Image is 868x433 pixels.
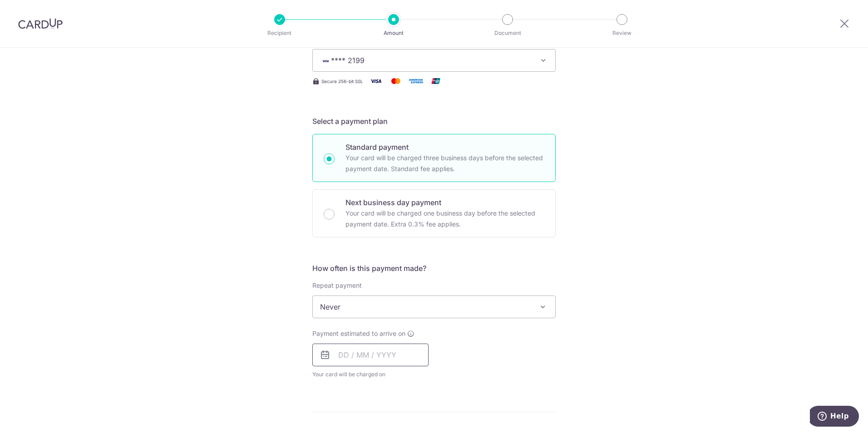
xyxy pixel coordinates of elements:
span: Payment estimated to arrive on [312,329,405,338]
p: Standard payment [345,142,544,153]
p: Your card will be charged three business days before the selected payment date. Standard fee appl... [345,153,544,174]
img: VISA [320,58,331,64]
span: Never [312,295,556,318]
span: Your card will be charged on [312,370,429,379]
img: American Express [407,75,425,87]
h5: Select a payment plan [312,116,556,127]
span: Never [313,296,555,318]
img: CardUp [18,18,63,29]
img: Visa [367,75,385,87]
p: Document [474,29,541,38]
p: Recipient [246,29,313,38]
label: Repeat payment [312,281,362,290]
span: Secure 256-bit SSL [321,78,363,85]
img: Mastercard [387,75,405,87]
iframe: Opens a widget where you can find more information [810,406,859,428]
img: Union Pay [427,75,445,87]
p: Your card will be charged one business day before the selected payment date. Extra 0.3% fee applies. [345,208,544,230]
p: Review [588,29,656,38]
p: Amount [360,29,427,38]
p: Next business day payment [345,197,544,208]
input: DD / MM / YYYY [312,344,429,366]
h5: How often is this payment made? [312,263,556,274]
